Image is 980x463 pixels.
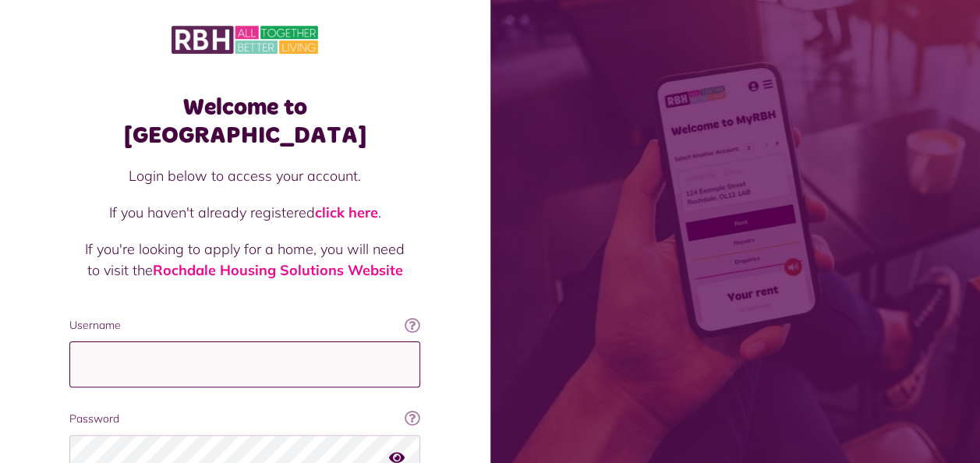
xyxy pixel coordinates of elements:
[85,165,405,186] p: Login below to access your account.
[315,203,378,221] a: click here
[85,202,405,223] p: If you haven't already registered .
[69,411,420,427] label: Password
[153,261,403,279] a: Rochdale Housing Solutions Website
[69,94,420,150] h1: Welcome to [GEOGRAPHIC_DATA]
[85,239,405,281] p: If you're looking to apply for a home, you will need to visit the
[69,317,420,334] label: Username
[172,23,318,56] img: MyRBH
